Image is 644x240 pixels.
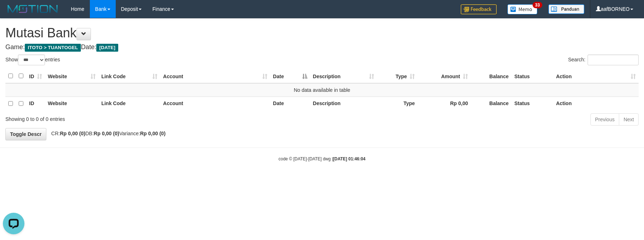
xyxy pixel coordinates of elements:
th: Website [45,97,98,110]
strong: [DATE] 01:46:04 [333,156,365,161]
span: [DATE] [96,44,118,52]
th: Amount: activate to sort column ascending [418,69,471,83]
th: Action [553,97,639,110]
td: No data available in table [5,83,639,97]
button: Open LiveChat chat widget [3,3,24,24]
select: Showentries [18,55,45,65]
h4: Game: Date: [5,44,639,51]
span: ITOTO > TUANTOGEL [25,44,81,52]
h1: Mutasi Bank [5,26,639,40]
span: CR: DB: Variance: [48,131,166,136]
th: Status [511,97,553,110]
th: Status [511,69,553,83]
img: Feedback.jpg [461,4,497,14]
th: Account: activate to sort column ascending [160,69,270,83]
a: Next [619,113,639,126]
th: Type [377,97,418,110]
small: code © [DATE]-[DATE] dwg | [279,156,365,161]
input: Search: [588,55,639,65]
th: Date: activate to sort column descending [270,69,310,83]
strong: Rp 0,00 (0) [140,131,166,136]
strong: Rp 0,00 (0) [60,131,86,136]
a: Previous [590,113,619,126]
img: MOTION_logo.png [5,4,60,14]
th: Balance [471,97,511,110]
th: Action: activate to sort column ascending [553,69,639,83]
th: Date [270,97,310,110]
th: ID: activate to sort column ascending [26,69,45,83]
img: Button%20Memo.svg [507,4,538,14]
th: ID [26,97,45,110]
span: 33 [533,2,542,8]
th: Balance [471,69,511,83]
label: Show entries [5,55,60,65]
th: Account [160,97,270,110]
th: Rp 0,00 [418,97,471,110]
div: Showing 0 to 0 of 0 entries [5,113,263,123]
th: Website: activate to sort column ascending [45,69,98,83]
th: Type: activate to sort column ascending [377,69,418,83]
th: Description: activate to sort column ascending [310,69,377,83]
img: panduan.png [548,4,584,14]
th: Link Code [98,97,160,110]
th: Link Code: activate to sort column ascending [98,69,160,83]
label: Search: [568,55,639,65]
a: Toggle Descr [5,128,46,140]
strong: Rp 0,00 (0) [94,131,119,136]
th: Description [310,97,377,110]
